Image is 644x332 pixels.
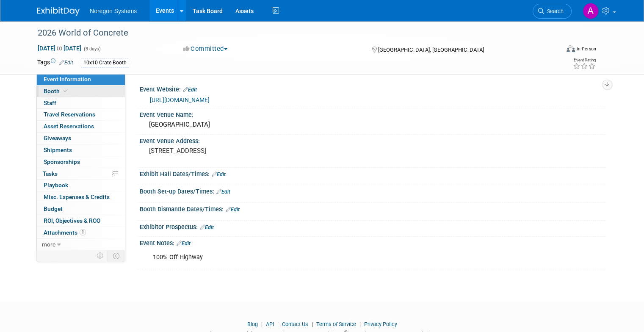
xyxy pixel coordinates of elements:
[146,118,600,131] div: [GEOGRAPHIC_DATA]
[544,8,564,14] span: Search
[140,108,607,119] div: Event Venue Name:
[150,97,210,103] a: [URL][DOMAIN_NAME]
[583,3,599,19] img: Ali Connell
[140,203,607,214] div: Booth Dismantle Dates/Times:
[140,185,607,196] div: Booth Set-up Dates/Times:
[266,321,274,327] a: API
[357,321,363,327] span: |
[90,8,137,14] span: Noregon Systems
[37,239,125,250] a: more
[44,182,68,188] span: Playbook
[37,191,125,203] a: Misc. Expenses & Credits
[310,321,315,327] span: |
[180,44,231,53] button: Committed
[316,321,356,327] a: Terms of Service
[37,156,125,168] a: Sponsorships
[44,147,72,153] span: Shipments
[37,109,125,120] a: Travel Reservations
[533,4,572,19] a: Search
[37,7,80,16] img: ExhibitDay
[183,87,197,93] a: Edit
[44,100,56,106] span: Staff
[514,44,596,57] div: Event Format
[37,133,125,144] a: Giveaways
[140,168,607,179] div: Exhibit Hall Dates/Times:
[55,45,64,52] span: to
[140,83,607,94] div: Event Website:
[149,147,325,155] pre: [STREET_ADDRESS]
[64,89,68,93] i: Booth reservation complete
[140,135,607,145] div: Event Venue Address:
[44,158,80,165] span: Sponsorships
[44,135,71,141] span: Giveaways
[573,58,596,62] div: Event Rating
[44,205,63,212] span: Budget
[37,44,82,52] span: [DATE] [DATE]
[259,321,265,327] span: |
[212,172,226,177] a: Edit
[37,203,125,215] a: Budget
[282,321,308,327] a: Contact Us
[44,111,95,118] span: Travel Reservations
[108,250,125,261] td: Toggle Event Tabs
[37,168,125,180] a: Tasks
[44,123,94,130] span: Asset Reservations
[275,321,281,327] span: |
[37,144,125,156] a: Shipments
[44,194,110,200] span: Misc. Expenses & Credits
[35,25,549,41] div: 2026 World of Concrete
[177,241,191,246] a: Edit
[200,224,214,230] a: Edit
[37,74,125,85] a: Event Information
[247,321,258,327] a: Blog
[378,47,484,53] span: [GEOGRAPHIC_DATA], [GEOGRAPHIC_DATA]
[37,121,125,132] a: Asset Reservations
[140,237,607,248] div: Event Notes:
[37,58,73,68] td: Tags
[364,321,397,327] a: Privacy Policy
[44,229,86,236] span: Attachments
[140,221,607,232] div: Exhibitor Prospectus:
[83,46,101,52] span: (3 days)
[93,250,108,261] td: Personalize Event Tab Strip
[226,207,240,213] a: Edit
[37,215,125,227] a: ROI, Objectives & ROO
[567,45,575,52] img: Format-Inperson.png
[44,217,100,224] span: ROI, Objectives & ROO
[37,97,125,109] a: Staff
[576,46,596,52] div: In-Person
[42,241,55,248] span: more
[44,88,69,94] span: Booth
[37,180,125,191] a: Playbook
[81,58,129,67] div: 10x10 Crate Booth
[44,76,91,83] span: Event Information
[80,229,86,235] span: 1
[59,60,73,66] a: Edit
[216,189,230,195] a: Edit
[147,249,516,266] div: 100% Off Highway
[37,86,125,97] a: Booth
[43,170,58,177] span: Tasks
[37,227,125,238] a: Attachments1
